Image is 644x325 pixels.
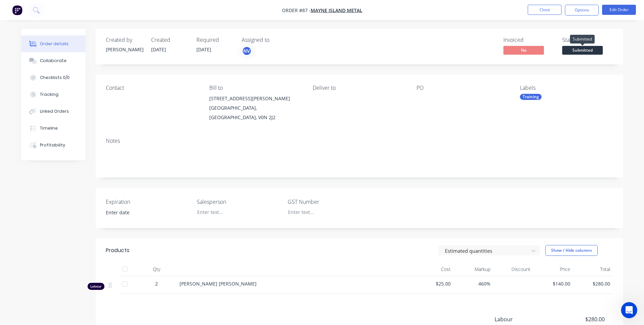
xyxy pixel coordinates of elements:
[562,46,603,54] span: Submitted
[155,280,158,287] span: 2
[106,85,198,91] div: Contact
[495,315,555,323] span: Labour
[106,37,143,43] div: Created by
[576,280,610,287] span: $280.00
[621,302,637,318] iframe: Intercom live chat
[106,138,613,144] div: Notes
[40,125,58,131] div: Timeline
[106,246,129,254] div: Products
[456,280,491,287] span: 460%
[536,280,570,287] span: $140.00
[545,245,598,256] button: Show / Hide columns
[416,280,451,287] span: $25.00
[21,52,86,69] button: Collaborate
[493,263,533,276] div: Discount
[288,198,372,206] label: GST Number
[21,137,86,154] button: Profitability
[151,37,188,43] div: Created
[106,198,190,206] label: Expiration
[503,37,554,43] div: Invoiced
[21,69,86,86] button: Checklists 0/0
[554,315,604,323] span: $280.00
[119,3,131,15] div: Close
[570,35,595,44] div: Submitted
[180,280,257,287] span: [PERSON_NAME] [PERSON_NAME]
[151,46,166,53] span: [DATE]
[453,263,493,276] div: Markup
[209,103,302,122] div: [GEOGRAPHIC_DATA], [GEOGRAPHIC_DATA], V0N 2J2
[21,120,86,137] button: Timeline
[602,5,636,15] button: Edit Order
[520,94,542,100] div: Training
[196,46,211,53] span: [DATE]
[209,94,302,122] div: [STREET_ADDRESS][PERSON_NAME][GEOGRAPHIC_DATA], [GEOGRAPHIC_DATA], V0N 2J2
[196,37,234,43] div: Required
[40,58,67,64] div: Collaborate
[40,75,70,81] div: Checklists 0/0
[533,263,573,276] div: Price
[4,3,17,16] button: go back
[209,94,302,103] div: [STREET_ADDRESS][PERSON_NAME]
[40,108,69,114] div: Linked Orders
[21,35,86,52] button: Order details
[12,5,22,15] img: Factory
[197,198,281,206] label: Salesperson
[282,7,311,13] span: Order #87 -
[21,103,86,120] button: Linked Orders
[88,283,104,290] div: Labour
[503,46,544,54] span: No
[565,5,599,16] button: Options
[40,41,69,47] div: Order details
[573,263,613,276] div: Total
[40,91,58,98] div: Tracking
[562,37,613,43] div: Status
[528,5,562,15] button: Close
[416,85,509,91] div: PO
[311,7,362,13] a: Mayne Island Metal
[313,85,405,91] div: Deliver to
[21,86,86,103] button: Tracking
[242,37,309,43] div: Assigned to
[562,46,603,56] button: Submitted
[209,85,302,91] div: Bill to
[136,263,177,276] div: Qty
[101,208,185,218] input: Enter date
[40,142,65,148] div: Profitability
[413,263,453,276] div: Cost
[106,46,143,53] div: [PERSON_NAME]
[520,85,613,91] div: Labels
[242,46,252,56] button: NV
